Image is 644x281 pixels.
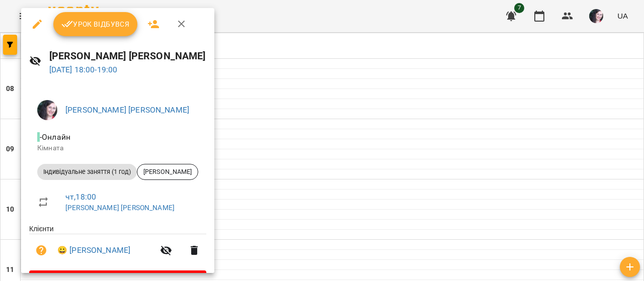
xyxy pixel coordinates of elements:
h6: [PERSON_NAME] [PERSON_NAME] [49,48,206,64]
span: Урок відбувся [61,18,130,30]
a: [PERSON_NAME] [PERSON_NAME] [65,105,189,115]
a: [PERSON_NAME] [PERSON_NAME] [65,204,175,212]
a: чт , 18:00 [65,192,96,202]
div: [PERSON_NAME] [137,164,198,180]
span: Індивідуальне заняття (1 год) [37,167,137,176]
button: Урок відбувся [53,12,138,36]
p: Кімната [37,143,198,153]
span: - Онлайн [37,132,72,142]
img: 2806701817c5ecc41609d986f83e462c.jpeg [37,100,57,120]
a: 😀 [PERSON_NAME] [57,244,130,256]
ul: Клієнти [29,224,206,270]
span: [PERSON_NAME] [137,167,198,176]
a: [DATE] 18:00-19:00 [49,65,118,74]
button: Візит ще не сплачено. Додати оплату? [29,238,53,262]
